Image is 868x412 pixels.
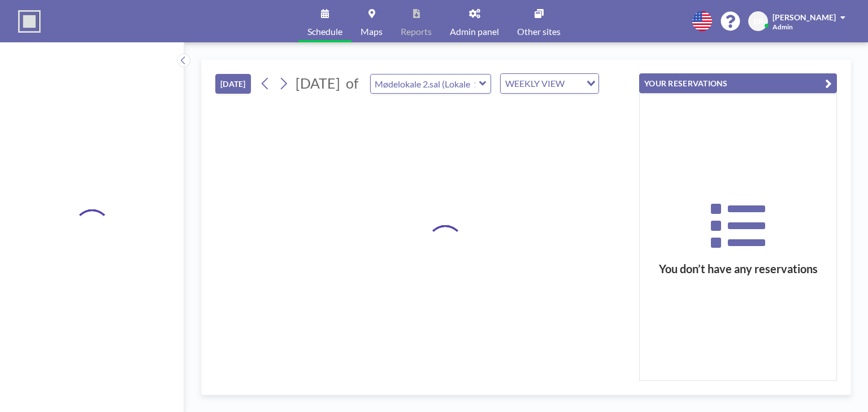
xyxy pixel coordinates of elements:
span: WEEKLY VIEW [503,76,567,91]
span: BP [753,16,763,27]
input: Mødelokale 2.sal (Lokale 14) [371,74,479,93]
button: YOUR RESERVATIONS [639,73,837,93]
span: Admin panel [450,27,499,36]
span: Other sites [517,27,561,36]
div: Search for option [501,74,598,93]
span: Maps [361,27,383,36]
span: Reports [401,27,432,36]
span: Admin [772,23,793,31]
span: [PERSON_NAME] [772,12,836,22]
input: Search for option [568,76,580,91]
button: [DATE] [215,74,251,94]
h3: You don’t have any reservations [640,262,836,276]
img: organization-logo [18,10,41,33]
span: [DATE] [296,74,340,91]
span: Schedule [307,27,342,36]
span: of [346,74,358,92]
